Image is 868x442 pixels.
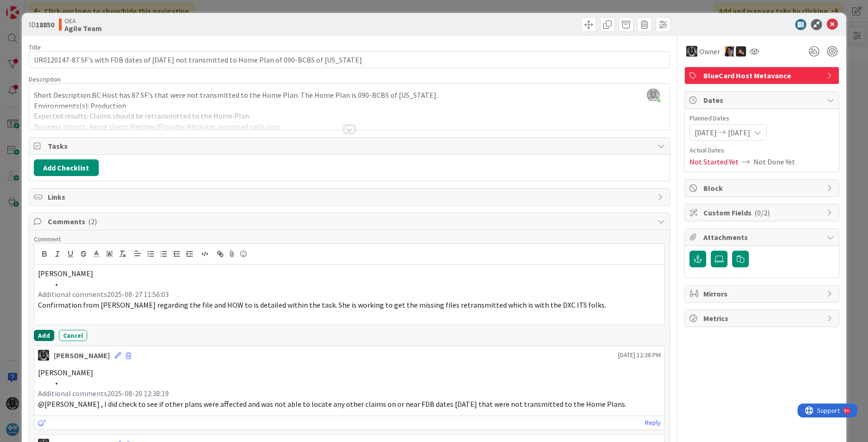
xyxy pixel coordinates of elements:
span: [PERSON_NAME] [38,368,93,377]
button: Add Checklist [34,159,99,176]
span: BlueCard Host Metavance [703,70,822,81]
a: Reply [645,417,661,429]
p: Environments(s): Production [34,101,665,111]
span: OEA [64,17,102,25]
span: Custom Fields [703,207,822,218]
span: Not Done Yet [753,156,795,167]
p: Short Description:BC Host has 87 SF's that were not transmitted to the Home Plan. The Home Plan i... [34,90,665,101]
input: type card name here... [29,51,670,68]
img: ddRgQ3yRm5LdI1ED0PslnJbT72KgN0Tb.jfif [647,88,660,101]
div: [PERSON_NAME] [54,350,110,361]
span: Metrics [703,313,822,324]
span: Block [703,183,822,194]
span: Links [48,191,653,202]
button: Cancel [59,330,87,341]
span: Comment [34,235,61,243]
span: [DATE] [728,127,750,138]
span: ( 0/2 ) [754,208,770,217]
span: Comments [48,216,653,227]
span: [DATE] 12:38 PM [618,350,661,360]
img: ZB [736,46,746,57]
span: Mirrors [703,288,822,299]
span: Dates [703,95,822,106]
span: Additional comments2025-08-27 11:56:03 [38,290,169,299]
span: Owner [699,46,720,57]
b: Agile Team [64,25,102,32]
span: Support [19,1,42,13]
span: Additional comments2025-08-20 12:38:19 [38,389,169,398]
span: Description [29,75,61,83]
b: 18850 [36,20,54,29]
img: KG [686,46,697,57]
span: Actual Dates [689,145,834,155]
span: Not Started Yet [689,156,739,167]
img: KG [38,350,49,361]
button: Add [34,330,54,341]
div: 9+ [47,4,51,11]
span: Tasks [48,140,653,152]
span: Planned Dates [689,114,834,123]
span: ( 2 ) [88,217,97,226]
span: @[PERSON_NAME] , I did check to see if other plans were affected and was not able to locate any o... [38,399,626,409]
img: TC [725,46,735,57]
span: [DATE] [695,127,717,138]
span: ID [29,19,54,30]
span: Confirmation from [PERSON_NAME] regarding the file and HOW to is detailed within the task. She is... [38,300,606,309]
label: Title [29,43,41,51]
span: Attachments [703,232,822,243]
span: [PERSON_NAME] [38,269,93,278]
